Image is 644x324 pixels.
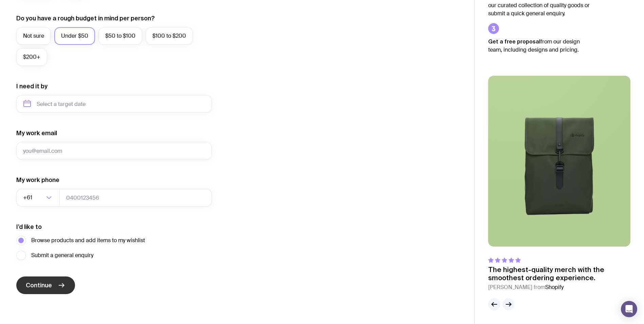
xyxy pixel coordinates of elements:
[26,281,52,289] span: Continue
[488,266,630,282] p: The highest-quality merch with the smoothest ordering experience.
[23,189,34,206] span: +61
[59,189,212,206] input: 0400123456
[621,301,637,317] div: Open Intercom Messenger
[54,27,95,45] label: Under $50
[16,189,60,206] div: Search for option
[16,223,42,231] label: I’d like to
[16,27,51,45] label: Not sure
[16,48,47,66] label: $200+
[488,37,590,54] p: from our design team, including designs and pricing.
[16,276,75,294] button: Continue
[16,82,48,90] label: I need it by
[16,129,57,137] label: My work email
[34,189,44,206] input: Search for option
[16,142,212,160] input: you@email.com
[31,251,93,259] span: Submit a general enquiry
[98,27,142,45] label: $50 to $100
[16,14,155,22] label: Do you have a rough budget in mind per person?
[488,283,630,291] cite: [PERSON_NAME] from
[146,27,193,45] label: $100 to $200
[16,176,59,184] label: My work phone
[16,95,212,113] input: Select a target date
[545,284,564,291] span: Shopify
[31,236,145,245] span: Browse products and add items to my wishlist
[488,38,540,44] strong: Get a free proposal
